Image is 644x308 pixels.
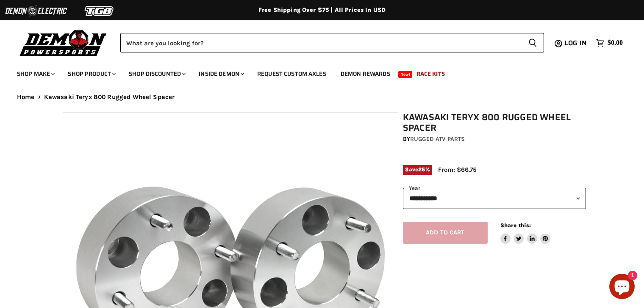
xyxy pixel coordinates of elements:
[418,166,425,173] span: 25
[120,33,522,52] input: Search
[120,33,544,52] form: Product
[403,165,432,174] span: Save %
[403,135,586,144] div: by
[608,39,623,47] span: $0.00
[68,3,131,19] img: TGB Logo 2
[334,65,397,82] a: Demon Rewards
[607,274,637,301] inbox-online-store-chat: Shopify online store chat
[592,37,627,49] a: $0.00
[17,93,35,101] a: Home
[500,222,531,228] span: Share this:
[410,65,451,82] a: Race Kits
[192,65,249,82] a: Inside Demon
[403,112,586,133] h1: Kawasaki Teryx 800 Rugged Wheel Spacer
[522,33,544,52] button: Search
[398,71,413,78] span: New!
[410,135,465,143] a: Rugged ATV Parts
[251,65,333,82] a: Request Custom Axles
[11,62,621,82] ul: Main menu
[17,27,110,58] img: Demon Powersports
[561,39,592,47] a: Log in
[403,188,586,209] select: year
[61,65,121,82] a: Shop Product
[564,38,587,48] span: Log in
[122,65,191,82] a: Shop Discounted
[4,3,68,19] img: Demon Electric Logo 2
[44,93,175,101] span: Kawasaki Teryx 800 Rugged Wheel Spacer
[11,65,60,82] a: Shop Make
[438,166,477,173] span: From: $66.75
[500,222,551,244] aside: Share this:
